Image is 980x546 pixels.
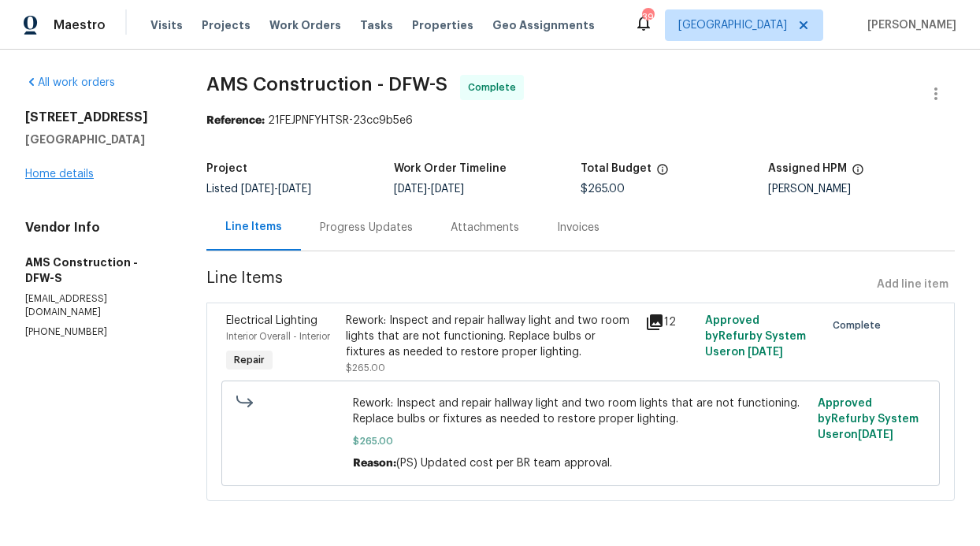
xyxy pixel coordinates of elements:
span: [DATE] [278,184,311,195]
span: Complete [833,318,887,333]
span: - [394,184,464,195]
h5: [GEOGRAPHIC_DATA] [25,132,169,147]
div: 39 [642,9,653,25]
div: Rework: Inspect and repair hallway light and two room lights that are not functioning. Replace bu... [346,313,636,360]
a: All work orders [25,77,115,88]
span: Approved by Refurby System User on [705,315,806,358]
h5: Total Budget [581,163,651,174]
span: [DATE] [394,184,427,195]
span: Repair [228,352,271,368]
span: The hpm assigned to this work order. [852,163,864,184]
span: Work Orders [269,17,341,33]
span: [GEOGRAPHIC_DATA] [678,17,787,33]
span: [PERSON_NAME] [861,17,956,33]
span: - [241,184,311,195]
b: Reference: [206,115,265,126]
span: Rework: Inspect and repair hallway light and two room lights that are not functioning. Replace bu... [353,396,809,427]
span: Geo Assignments [492,17,595,33]
span: Approved by Refurby System User on [818,398,919,440]
h5: Assigned HPM [768,163,847,174]
span: (PS) Updated cost per BR team approval. [396,458,612,469]
span: $265.00 [581,184,625,195]
h5: Project [206,163,247,174]
a: Home details [25,169,94,180]
span: AMS Construction - DFW-S [206,75,447,94]
span: Electrical Lighting [226,315,317,326]
span: $265.00 [353,433,809,449]
h2: [STREET_ADDRESS] [25,110,169,125]
h4: Vendor Info [25,220,169,236]
span: Properties [412,17,473,33]
span: Listed [206,184,311,195]
span: [DATE] [858,429,893,440]
h5: Work Order Timeline [394,163,507,174]
span: $265.00 [346,363,385,373]
div: [PERSON_NAME] [768,184,955,195]
div: 12 [645,313,696,332]
p: [PHONE_NUMBER] [25,325,169,339]
span: [DATE] [241,184,274,195]
div: 21FEJPNFYHTSR-23cc9b5e6 [206,113,955,128]
div: Progress Updates [320,220,413,236]
span: Reason: [353,458,396,469]
span: The total cost of line items that have been proposed by Opendoor. This sum includes line items th... [656,163,669,184]
span: [DATE] [431,184,464,195]
span: Line Items [206,270,870,299]
span: Interior Overall - Interior [226,332,330,341]
span: [DATE] [748,347,783,358]
div: Line Items [225,219,282,235]
span: Visits [150,17,183,33]
span: Tasks [360,20,393,31]
h5: AMS Construction - DFW-S [25,254,169,286]
p: [EMAIL_ADDRESS][DOMAIN_NAME] [25,292,169,319]
div: Attachments [451,220,519,236]
span: Complete [468,80,522,95]
span: Projects [202,17,251,33]
span: Maestro [54,17,106,33]
div: Invoices [557,220,600,236]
